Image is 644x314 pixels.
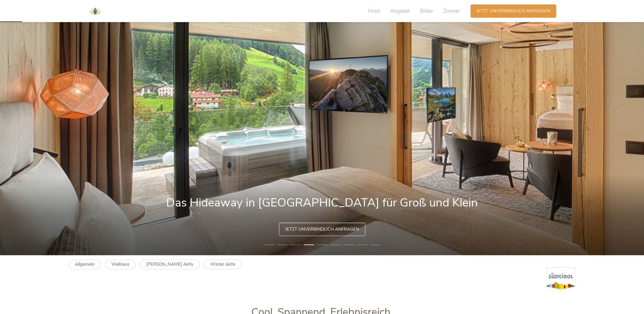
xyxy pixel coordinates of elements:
[140,260,200,269] a: [PERSON_NAME] Aktiv
[86,9,104,13] a: AMONTI & LUNARIS Wellnessresort
[69,260,101,269] a: Allgemein
[111,261,129,267] b: Wellness
[390,8,410,14] span: Angebot
[86,2,104,20] img: AMONTI & LUNARIS Wellnessresort
[420,8,433,14] span: Bilder
[368,8,380,14] span: Hotel
[443,8,460,14] span: Zimmer
[285,226,359,232] span: Jetzt unverbindlich anfragen
[546,267,575,290] img: Südtirol
[146,261,194,267] b: [PERSON_NAME] Aktiv
[210,261,236,267] b: Winter Aktiv
[75,261,95,267] b: Allgemein
[476,8,550,14] span: Jetzt unverbindlich anfragen
[204,260,242,269] a: Winter Aktiv
[105,260,136,269] a: Wellness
